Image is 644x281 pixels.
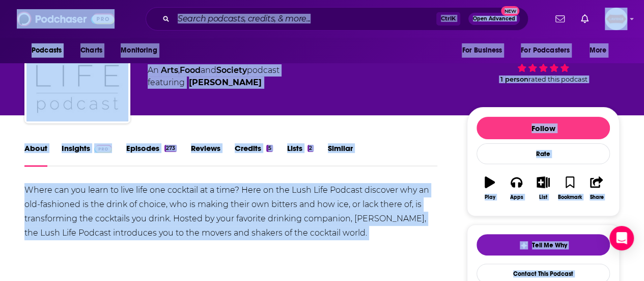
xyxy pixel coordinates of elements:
a: Charts [74,41,108,60]
img: Podchaser - Follow, Share and Rate Podcasts [17,9,115,29]
img: Podchaser Pro [94,145,112,153]
a: Arts [161,65,178,75]
a: Show notifications dropdown [551,10,569,28]
button: Play [477,170,503,207]
div: Where can you learn to live life one cocktail at a time? Here on the Lush Life Podcast discover w... [24,183,437,240]
img: User Profile [605,8,627,30]
a: InsightsPodchaser Pro [62,143,112,167]
div: List [539,194,547,200]
span: Open Advanced [473,16,515,21]
div: Play [485,194,495,200]
span: Charts [80,43,102,58]
input: Search podcasts, credits, & more... [174,11,436,27]
div: Open Intercom Messenger [609,226,634,250]
div: 5 [266,145,272,152]
button: open menu [24,41,75,60]
a: Lists2 [287,143,314,167]
a: Susan Schwartz [189,76,262,89]
span: Podcasts [32,43,62,58]
div: Share [590,194,603,200]
div: 273 [164,145,177,152]
a: Episodes273 [126,143,177,167]
img: Lush Life [26,19,128,121]
div: An podcast [148,64,279,89]
span: Logged in as brookesanches [605,8,627,30]
span: For Business [462,43,502,58]
a: About [24,143,47,167]
a: Reviews [191,143,220,167]
span: New [501,6,519,16]
button: Share [583,170,610,207]
span: rated this podcast [528,75,587,83]
button: open menu [455,41,515,60]
button: open menu [582,41,620,60]
button: Open AdvancedNew [468,13,520,25]
span: Ctrl K [436,12,460,25]
span: and [201,65,216,75]
span: featuring [148,76,279,89]
button: Bookmark [556,170,583,207]
a: Credits5 [235,143,272,167]
span: , [178,65,180,75]
div: Rate [477,143,610,164]
button: Follow [477,117,610,139]
a: Similar [328,143,353,167]
img: tell me why sparkle [520,241,528,249]
button: tell me why sparkleTell Me Why [477,234,610,256]
button: List [530,170,556,207]
div: Apps [510,194,523,200]
button: Show profile menu [605,8,627,30]
span: For Podcasters [521,43,570,58]
span: More [590,43,607,58]
a: Society [216,65,247,75]
span: 1 person [500,75,528,83]
button: Apps [503,170,529,207]
div: 2 [307,145,314,152]
a: Show notifications dropdown [577,10,593,28]
a: Food [180,65,201,75]
div: Bookmark [558,194,582,200]
span: Monitoring [121,43,157,58]
button: open menu [514,41,584,60]
button: open menu [114,41,170,60]
div: Search podcasts, credits, & more... [146,7,528,31]
span: Tell Me Why [532,241,567,249]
